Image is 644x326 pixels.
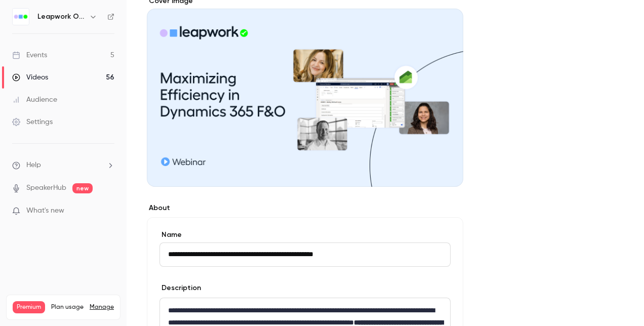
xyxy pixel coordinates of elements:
label: Name [159,230,451,240]
a: Manage [90,303,114,311]
label: About [147,203,463,213]
span: Help [26,160,41,171]
div: Events [12,50,47,60]
span: new [72,183,93,193]
img: Leapwork Online Event [13,9,29,25]
li: help-dropdown-opener [12,160,114,171]
label: Description [159,283,201,293]
h6: Leapwork Online Event [37,12,85,22]
a: SpeakerHub [26,183,66,193]
span: What's new [26,206,64,216]
iframe: Noticeable Trigger [102,207,114,216]
div: Settings [12,117,53,127]
span: Premium [13,301,45,313]
div: Audience [12,95,57,105]
div: Videos [12,72,48,83]
span: Plan usage [51,303,84,311]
